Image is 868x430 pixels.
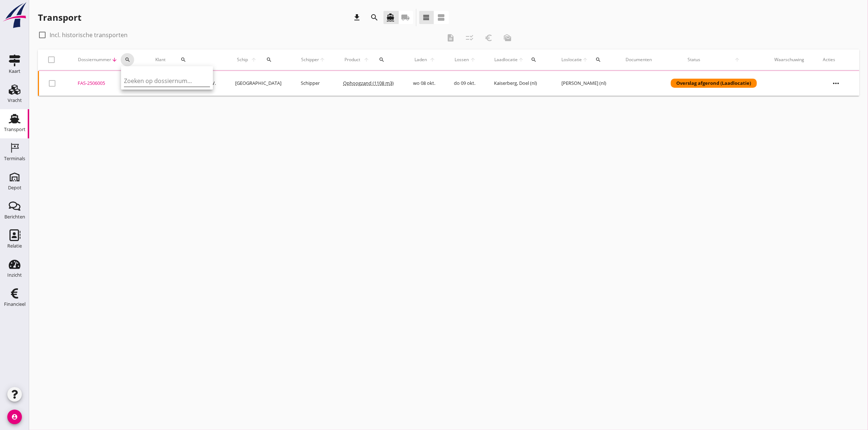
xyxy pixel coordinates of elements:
td: wo 08 okt. [404,71,445,96]
td: [PERSON_NAME] (nl) [553,71,617,96]
i: arrow_upward [319,57,326,63]
i: account_circle [7,410,22,424]
i: search [180,57,186,63]
span: Ophoogzand (1108 m3) [343,80,394,86]
i: search [125,57,131,63]
label: Incl. historische transporten [50,31,128,39]
div: Overslag afgerond (Laadlocatie) [671,79,757,88]
i: search [531,57,537,63]
span: Loslocatie [561,56,582,63]
input: Zoeken op dossiernummer... [124,75,200,87]
div: Depot [8,185,22,190]
i: view_agenda [437,13,446,22]
td: [GEOGRAPHIC_DATA] [227,71,292,96]
i: directions_boat [386,13,395,22]
div: Kaart [9,69,20,74]
i: arrow_upward [717,57,757,63]
span: Lossen [454,56,469,63]
div: Terminals [4,156,25,161]
td: do 09 okt. [445,71,485,96]
i: local_shipping [401,13,410,22]
i: arrow_upward [428,57,436,63]
div: Berichten [4,214,25,219]
img: logo-small.a267ee39.svg [1,2,28,29]
span: Product [343,56,362,63]
i: search [379,57,385,63]
span: Status [671,56,717,63]
div: Acties [823,56,851,63]
i: arrow_upward [249,57,258,63]
td: Schipper [292,71,334,96]
div: Waarschuwing [774,56,805,63]
span: Schip [236,56,249,63]
div: Financieel [4,302,26,307]
div: Documenten [626,56,653,63]
div: Vracht [8,98,22,103]
i: more_horiz [826,73,846,94]
i: arrow_upward [518,57,524,63]
div: Klant [155,51,218,68]
i: arrow_upward [582,57,588,63]
span: Laden [413,56,428,63]
div: FAS-2506005 [78,80,138,87]
span: Dossiernummer [78,56,111,63]
i: download [353,13,362,22]
td: Kaiserberg, Doel (nl) [485,71,553,96]
i: view_headline [422,13,431,22]
i: arrow_upward [362,57,371,63]
i: search [370,13,379,22]
i: search [595,57,601,63]
span: Laadlocatie [494,56,518,63]
i: arrow_upward [470,57,476,63]
div: Relatie [7,244,22,248]
span: Schipper [301,56,319,63]
div: Inzicht [7,273,22,277]
div: Transport [38,12,81,23]
i: arrow_downward [112,57,118,63]
div: Transport [4,127,26,132]
i: search [266,57,272,63]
